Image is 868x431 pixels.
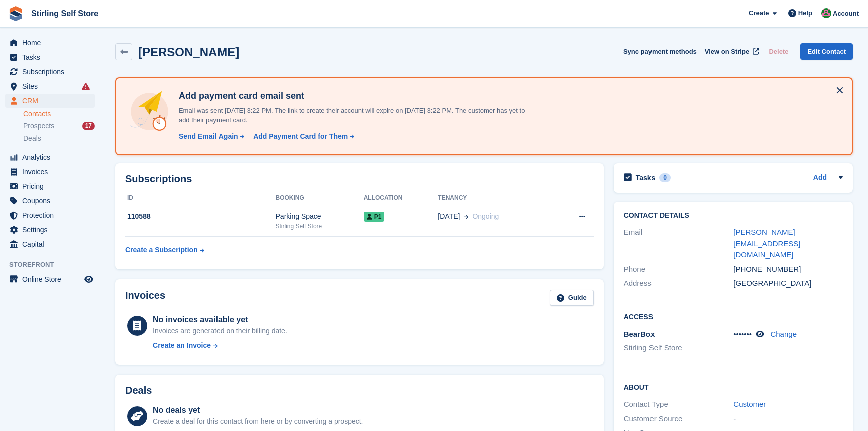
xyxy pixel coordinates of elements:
span: Ongoing [472,212,499,220]
a: Add [813,172,827,184]
div: - [733,413,843,425]
i: Smart entry sync failures have occurred [82,82,90,90]
a: menu [5,223,95,237]
a: menu [5,94,95,108]
a: [PERSON_NAME][EMAIL_ADDRESS][DOMAIN_NAME] [733,228,800,259]
span: BearBox [624,330,655,338]
a: menu [5,165,95,179]
div: [PHONE_NUMBER] [733,264,843,275]
a: Create an Invoice [153,340,287,351]
span: Home [22,36,82,50]
span: Pricing [22,179,82,193]
div: Invoices are generated on their billing date. [153,326,287,336]
a: menu [5,179,95,193]
span: Subscriptions [22,65,82,79]
a: Contacts [23,109,95,119]
span: [DATE] [438,211,460,222]
div: Add Payment Card for Them [253,131,348,142]
button: Sync payment methods [623,43,697,60]
a: Deals [23,133,95,144]
span: ••••••• [733,330,752,338]
th: Allocation [364,190,438,206]
th: ID [125,190,276,206]
span: CRM [22,94,82,108]
a: Guide [550,290,594,306]
a: Prospects 17 [23,121,95,131]
a: menu [5,79,95,93]
h2: Subscriptions [125,173,594,185]
div: Phone [624,264,734,275]
li: Stirling Self Store [624,342,734,354]
span: Coupons [22,194,82,208]
a: View on Stripe [701,43,761,60]
span: Protection [22,208,82,222]
a: Customer [733,400,766,408]
h2: Access [624,311,843,321]
div: Create an Invoice [153,340,211,351]
span: Help [798,8,812,18]
a: menu [5,36,95,50]
span: Tasks [22,50,82,64]
div: Create a Subscription [125,245,198,255]
div: No invoices available yet [153,314,287,326]
div: 17 [82,122,95,130]
th: Tenancy [438,190,554,206]
div: Parking Space [276,211,364,222]
span: Online Store [22,272,82,286]
div: 0 [659,173,671,182]
span: Capital [22,237,82,251]
div: Create a deal for this contact from here or by converting a prospect. [153,416,363,427]
img: stora-icon-8386f47178a22dfd0bd8f6a31ec36ba5ce8667c1dd55bd0f319d3a0aa187defe.svg [8,6,23,21]
span: Deals [23,134,41,143]
div: Email [624,227,734,261]
h2: About [624,382,843,392]
button: Delete [765,43,792,60]
div: [GEOGRAPHIC_DATA] [733,278,843,290]
a: menu [5,194,95,208]
span: Prospects [23,121,54,131]
span: Account [833,9,859,19]
a: Create a Subscription [125,241,204,259]
a: Stirling Self Store [27,5,102,22]
div: 110588 [125,211,276,222]
a: Add Payment Card for Them [249,131,355,142]
a: Preview store [83,273,95,285]
h2: Tasks [636,173,656,182]
a: menu [5,65,95,79]
th: Booking [276,190,364,206]
span: Invoices [22,165,82,179]
span: Analytics [22,150,82,164]
p: Email was sent [DATE] 3:22 PM. The link to create their account will expire on [DATE] 3:22 PM. Th... [175,106,526,125]
span: Settings [22,223,82,237]
div: Customer Source [624,413,734,425]
div: Contact Type [624,399,734,410]
span: Storefront [9,260,100,270]
div: Send Email Again [179,131,238,142]
div: Address [624,278,734,290]
a: Change [770,330,797,338]
a: Edit Contact [800,43,853,60]
span: View on Stripe [705,47,749,57]
span: Sites [22,79,82,93]
a: menu [5,150,95,164]
h4: Add payment card email sent [175,90,526,102]
a: menu [5,50,95,64]
img: Lucy [821,8,831,18]
span: P1 [364,212,385,222]
a: menu [5,272,95,286]
span: Create [749,8,769,18]
h2: Contact Details [624,212,843,220]
a: menu [5,237,95,251]
h2: [PERSON_NAME] [138,45,239,59]
div: No deals yet [153,404,363,416]
a: menu [5,208,95,222]
img: add-payment-card-4dbda4983b697a7845d177d07a5d71e8a16f1ec00487972de202a45f1e8132f5.svg [128,90,171,133]
h2: Deals [125,385,152,396]
div: Stirling Self Store [276,222,364,231]
h2: Invoices [125,290,165,306]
